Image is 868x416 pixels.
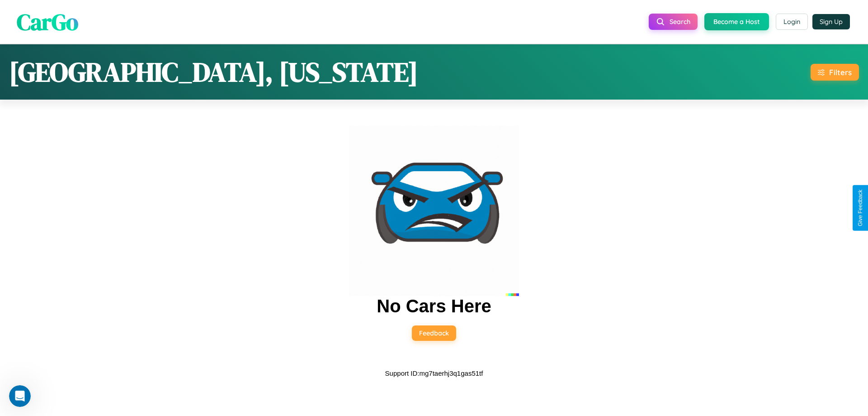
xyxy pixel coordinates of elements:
img: car [349,126,519,296]
button: Become a Host [704,13,769,30]
button: Filters [811,64,859,81]
span: Search [670,18,690,26]
h2: No Cars Here [377,296,491,316]
button: Login [776,14,808,30]
button: Feedback [412,325,456,341]
p: Support ID: mg7taerhj3q1gas51tf [385,367,483,379]
button: Sign Up [812,14,850,29]
span: CarGo [17,6,78,37]
div: Filters [829,67,852,77]
div: Give Feedback [857,190,863,226]
iframe: Intercom live chat [9,385,31,407]
button: Search [649,14,698,30]
h1: [GEOGRAPHIC_DATA], [US_STATE] [9,53,418,91]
